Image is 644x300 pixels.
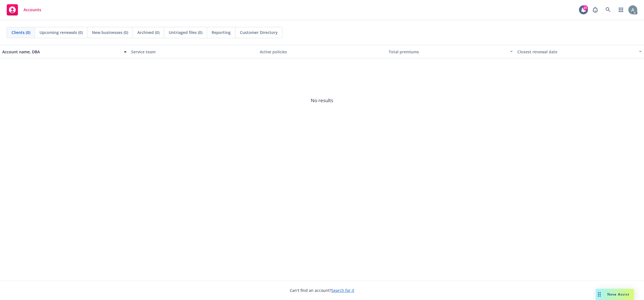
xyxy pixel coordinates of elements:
a: Switch app [615,4,627,15]
span: Customer Directory [240,29,278,35]
div: Closest renewal date [517,49,636,55]
a: Search for it [331,288,354,293]
span: Reporting [212,29,231,35]
div: Total premiums [389,49,507,55]
div: 27 [583,5,588,10]
span: New businesses (0) [92,29,128,35]
img: photo [628,5,637,14]
div: Active policies [260,49,384,55]
button: Nova Assist [596,289,634,300]
a: Accounts [4,2,43,18]
button: Total premiums [386,45,515,58]
div: Service team [131,49,256,55]
a: Report a Bug [590,4,601,15]
span: Untriaged files (0) [169,29,202,35]
button: Service team [129,45,258,58]
div: Drag to move [596,289,603,300]
button: Active policies [258,45,386,58]
span: Can't find an account? [290,287,354,293]
span: Accounts [24,8,41,12]
div: Account name, DBA [2,49,121,55]
span: Clients (0) [11,29,30,35]
a: Search [603,4,614,15]
span: Archived (0) [137,29,159,35]
button: Closest renewal date [515,45,644,58]
span: Nova Assist [607,292,629,297]
span: Upcoming renewals (0) [40,29,83,35]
